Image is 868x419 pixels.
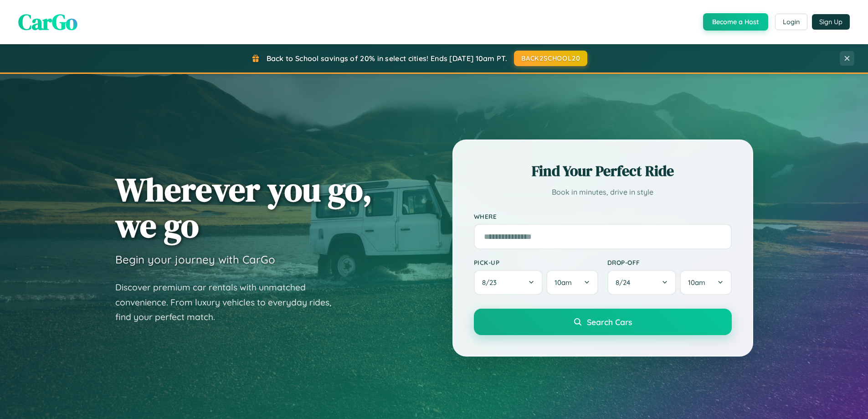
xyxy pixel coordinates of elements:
span: 8 / 23 [482,278,501,287]
span: Back to School savings of 20% in select cities! Ends [DATE] 10am PT. [267,54,507,63]
label: Where [474,212,732,220]
button: 10am [680,270,731,295]
button: 10am [546,270,598,295]
p: Discover premium car rentals with unmatched convenience. From luxury vehicles to everyday rides, ... [115,280,343,325]
span: CarGo [18,7,77,37]
span: Search Cars [587,317,632,327]
span: 10am [555,278,572,287]
button: Search Cars [474,309,732,335]
label: Drop-off [607,259,732,266]
button: BACK2SCHOOL20 [514,51,587,66]
span: 10am [688,278,705,287]
button: Login [775,14,807,30]
p: Book in minutes, drive in style [474,186,732,199]
button: Sign Up [812,14,850,30]
button: Become a Host [703,13,768,31]
button: 8/24 [607,270,677,295]
span: 8 / 24 [616,278,635,287]
h1: Wherever you go, we go [115,171,372,243]
h3: Begin your journey with CarGo [115,253,275,266]
h2: Find Your Perfect Ride [474,161,732,181]
label: Pick-up [474,259,598,266]
button: 8/23 [474,270,543,295]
